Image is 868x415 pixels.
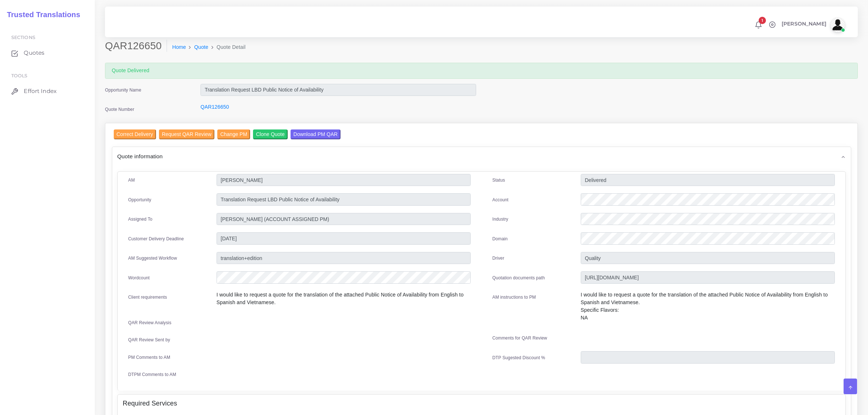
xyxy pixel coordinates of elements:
h4: Required Services [123,400,177,408]
label: Status [493,177,505,183]
a: QAR126650 [201,104,229,110]
p: I would like to request a quote for the translation of the attached Public Notice of Availability... [581,291,835,322]
input: Change PM [217,129,250,139]
label: QAR Review Analysis [128,319,172,326]
span: Sections [11,35,35,40]
label: Comments for QAR Review [493,335,547,341]
label: AM instructions to PM [493,294,536,300]
a: Home [172,43,186,51]
img: avatar [830,18,845,32]
li: Quote Detail [209,43,246,51]
label: AM Suggested Workflow [128,255,177,261]
span: Quote information [117,152,163,160]
label: Account [493,197,509,203]
a: Effort Index [5,84,89,99]
h2: Trusted Translations [2,10,80,19]
label: AM [128,177,135,183]
input: pm [217,213,471,225]
label: Client requirements [128,294,167,300]
p: I would like to request a quote for the translation of the attached Public Notice of Availability... [217,291,471,306]
label: Domain [493,236,508,242]
label: DTP Sugested Discount % [493,354,545,361]
span: [PERSON_NAME] [782,21,826,26]
span: Tools [11,73,28,78]
label: QAR Review Sent by [128,337,170,343]
span: 1 [759,17,766,24]
label: Quotation documents path [493,275,545,281]
a: 1 [752,21,765,29]
a: Quote [194,43,209,51]
label: Opportunity Name [105,87,141,93]
a: Trusted Translations [2,9,80,21]
label: Assigned To [128,216,153,222]
label: Driver [493,255,505,261]
label: Quote Number [105,106,134,113]
div: Quote information [112,147,851,166]
label: Opportunity [128,197,152,203]
span: Quotes [24,49,44,57]
input: Download PM QAR [291,129,340,139]
label: Customer Delivery Deadline [128,236,184,242]
div: Quote Delivered [105,63,858,79]
a: Quotes [5,45,89,61]
input: Clone Quote [253,129,288,139]
label: Industry [493,216,509,222]
input: Correct Delivery [114,129,156,139]
input: Request QAR Review [159,129,214,139]
label: DTPM Comments to AM [128,371,176,378]
span: Effort Index [24,87,57,95]
label: Wordcount [128,275,150,281]
label: PM Comments to AM [128,354,171,361]
a: [PERSON_NAME]avatar [778,18,848,32]
h2: QAR126650 [105,40,167,52]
